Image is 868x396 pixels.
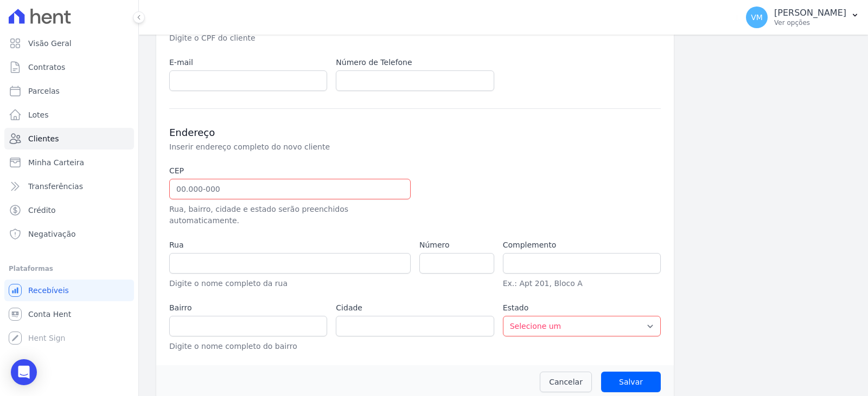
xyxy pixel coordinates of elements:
[169,33,327,44] p: Digite o CPF do cliente
[169,179,411,199] input: 00.000-000
[503,302,661,314] label: Estado
[28,157,84,168] span: Minha Carteira
[169,204,411,226] p: Rua, bairro, cidade e estado serão preenchidos automaticamente.
[28,62,65,73] span: Contratos
[4,56,134,78] a: Contratos
[169,141,534,152] p: Inserir endereço completo do novo cliente
[169,239,411,251] label: Rua
[540,372,592,392] a: Cancelar
[169,341,327,352] p: Digite o nome completo do bairro
[28,133,59,144] span: Clientes
[751,14,763,21] span: VM
[737,2,868,33] button: VM [PERSON_NAME] Ver opções
[774,8,846,18] p: [PERSON_NAME]
[336,57,494,68] label: Número de Telefone
[4,280,134,301] a: Recebíveis
[4,80,134,102] a: Parcelas
[169,278,411,289] p: Digite o nome completo da rua
[28,86,60,96] span: Parcelas
[4,176,134,197] a: Transferências
[28,285,69,296] span: Recebíveis
[419,239,494,251] label: Número
[28,229,76,239] span: Negativação
[169,165,411,177] label: CEP
[601,372,661,392] input: Salvar
[4,223,134,245] a: Negativação
[11,359,37,385] div: Open Intercom Messenger
[4,303,134,325] a: Conta Hent
[28,181,83,192] span: Transferências
[336,302,494,314] label: Cidade
[4,128,134,150] a: Clientes
[169,126,661,139] h3: Endereço
[503,278,661,289] p: Ex.: Apt 201, Bloco A
[28,309,71,320] span: Conta Hent
[4,33,134,54] a: Visão Geral
[28,109,49,120] span: Lotes
[774,18,846,27] p: Ver opções
[28,38,72,49] span: Visão Geral
[4,104,134,126] a: Lotes
[169,57,327,68] label: E-mail
[503,239,661,251] label: Complemento
[9,262,130,275] div: Plataformas
[28,205,56,216] span: Crédito
[4,152,134,173] a: Minha Carteira
[4,199,134,221] a: Crédito
[169,302,327,314] label: Bairro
